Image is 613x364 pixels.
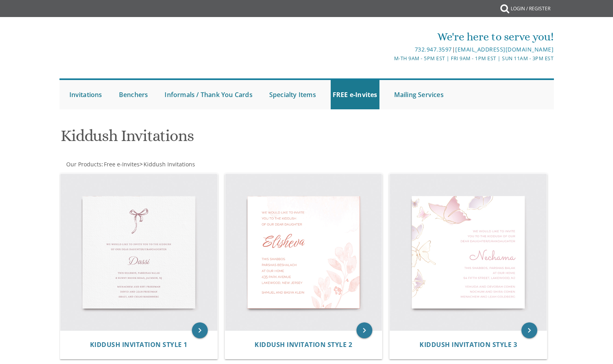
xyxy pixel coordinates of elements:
[224,29,554,45] div: We're here to serve you!
[90,340,188,349] span: Kiddush Invitation Style 1
[267,80,318,109] a: Specialty Items
[60,174,217,331] img: Kiddush Invitation Style 1
[67,80,104,109] a: Invitations
[140,160,195,168] span: >
[392,80,446,109] a: Mailing Services
[104,160,140,168] span: Free e-Invites
[224,45,554,54] div: |
[143,160,195,168] a: Kiddush Invitations
[192,322,208,338] a: keyboard_arrow_right
[163,80,254,109] a: Informals / Thank You Cards
[420,341,517,349] a: Kiddush Invitation Style 3
[420,340,517,349] span: Kiddush Invitation Style 3
[224,54,554,63] div: M-Th 9am - 5pm EST | Fri 9am - 1pm EST | Sun 11am - 3pm EST
[255,340,352,349] span: Kiddush Invitation Style 2
[521,322,537,338] a: keyboard_arrow_right
[90,341,188,349] a: Kiddush Invitation Style 1
[59,160,307,168] div: :
[103,160,140,168] a: Free e-Invites
[356,322,372,338] a: keyboard_arrow_right
[331,80,379,109] a: FREE e-Invites
[225,174,382,331] img: Kiddush Invitation Style 2
[255,341,352,349] a: Kiddush Invitation Style 2
[455,46,554,53] a: [EMAIL_ADDRESS][DOMAIN_NAME]
[117,80,150,109] a: Benchers
[65,160,102,168] a: Our Products
[144,160,195,168] span: Kiddush Invitations
[61,127,384,151] h1: Kiddush Invitations
[415,46,452,53] a: 732.947.3597
[390,174,547,331] img: Kiddush Invitation Style 3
